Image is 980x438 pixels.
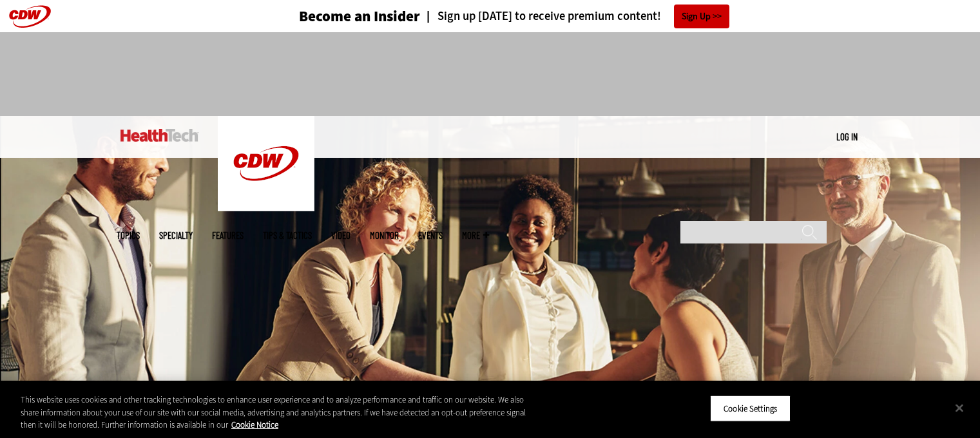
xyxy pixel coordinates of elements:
a: Video [331,231,351,240]
a: Tips & Tactics [263,231,312,240]
a: MonITor [370,231,399,240]
a: Events [418,231,443,240]
img: Home [218,116,314,211]
a: CDW [218,201,314,214]
div: User menu [836,130,858,144]
div: This website uses cookies and other tracking technologies to enhance user experience and to analy... [21,394,539,432]
a: Sign Up [674,5,729,28]
a: Sign up [DATE] to receive premium content! [420,10,661,23]
a: More information about your privacy [231,419,278,430]
span: Topics [117,231,140,240]
a: Log in [836,131,858,142]
h3: Become an Insider [299,9,420,24]
a: Become an Insider [251,9,420,24]
a: Features [212,231,244,240]
button: Cookie Settings [710,395,791,422]
span: Specialty [159,231,193,240]
span: More [462,231,489,240]
iframe: advertisement [256,45,725,103]
img: Home [120,129,198,142]
button: Close [945,394,974,422]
